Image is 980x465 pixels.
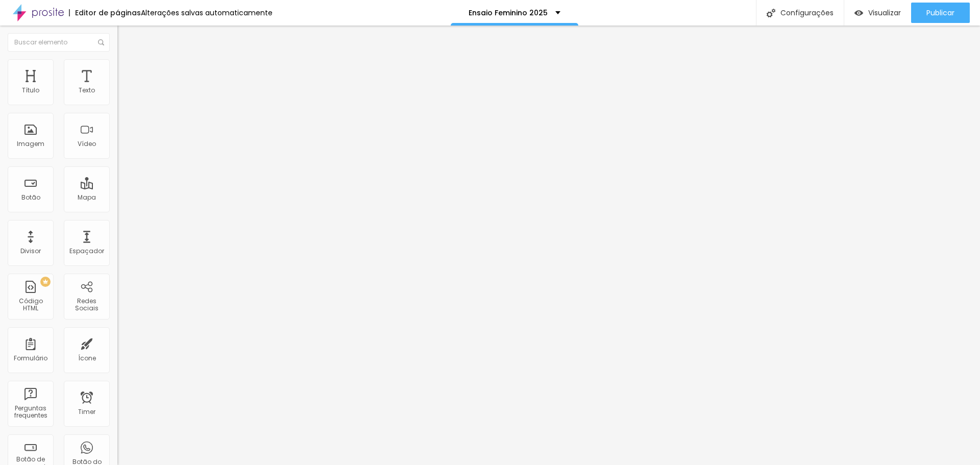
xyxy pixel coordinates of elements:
span: Visualizar [868,9,901,17]
div: Título [22,87,39,94]
div: Texto [79,87,95,94]
img: Icone [98,39,104,45]
div: Divisor [20,248,41,255]
iframe: Editor [117,26,980,465]
button: Publicar [911,3,970,23]
div: Ícone [78,355,96,362]
div: Código HTML [10,298,51,312]
div: Alterações salvas automaticamente [141,9,273,16]
img: view-1.svg [854,9,863,17]
button: Visualizar [844,3,911,23]
div: Imagem [17,140,44,148]
div: Botão [21,194,40,201]
div: Editor de páginas [69,9,141,16]
div: Perguntas frequentes [10,405,51,420]
span: Publicar [926,9,954,17]
div: Redes Sociais [66,298,107,312]
div: Mapa [78,194,96,201]
div: Formulário [14,355,47,362]
p: Ensaio Feminino 2025 [469,9,548,16]
img: Icone [767,9,775,17]
div: Vídeo [78,140,96,148]
div: Timer [78,408,95,415]
input: Buscar elemento [8,33,110,52]
div: Espaçador [69,248,104,255]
